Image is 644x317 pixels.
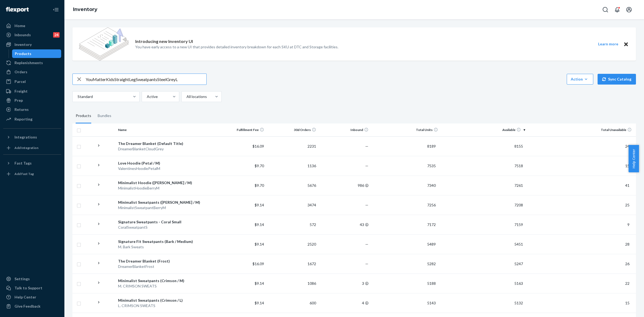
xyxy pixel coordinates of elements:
div: Inbounds [14,32,31,38]
p: You have early access to a new UI that provides detailed inventory breakdown for each SKU at DTC ... [135,44,338,50]
a: Reporting [3,115,61,123]
div: M. CRIMSON SWEATS [118,283,212,289]
div: Orders [14,69,27,75]
span: 7261 [512,183,525,188]
button: Action [567,74,593,85]
span: 7208 [512,203,525,207]
button: Close [623,41,630,48]
span: $9.14 [255,222,264,227]
span: 25 [623,203,632,207]
span: — [365,203,368,207]
div: Replenishments [14,60,43,65]
button: Sync Catalog [598,74,636,85]
button: Close Navigation [50,4,61,15]
a: Add Fast Tag [3,170,61,178]
a: Inventory [3,40,61,49]
span: 8189 [425,144,438,148]
span: 7518 [512,163,525,168]
button: Open account menu [624,4,634,15]
span: $9.70 [255,163,264,168]
div: L. CRIMSON SWEATS [118,303,212,308]
span: 9 [625,222,632,227]
div: Freight [14,89,28,94]
th: Inbound [318,123,371,136]
span: 5143 [425,301,438,305]
a: Freight [3,87,61,96]
span: 5247 [512,261,525,266]
button: Learn more [595,41,621,48]
img: new-reports-banner-icon.82668bd98b6a51aee86340f2a7b77ae3.png [79,27,129,61]
td: 2231 [266,136,319,156]
div: M. Bark Sweats [118,244,212,250]
span: $9.70 [255,183,264,188]
div: DreamerBlanketCloudGrey [118,146,212,152]
div: Returns [14,107,29,112]
span: 15 [623,163,632,168]
span: 22 [623,281,632,286]
div: MinimalistHoodieBerryM [118,185,212,191]
ol: breadcrumbs [69,2,102,17]
td: 3 [318,274,371,293]
span: 5163 [512,281,525,286]
span: $9.14 [255,301,264,305]
a: Orders [3,68,61,76]
input: Standard [77,94,78,99]
div: Talk to Support [14,285,42,291]
div: Home [14,23,25,28]
th: Total Units [371,123,440,136]
td: 43 [318,215,371,234]
a: Home [3,21,61,30]
input: All locations [186,94,186,99]
div: Settings [14,276,30,282]
a: Parcel [3,77,61,86]
th: Name [116,123,214,136]
div: Bundles [98,108,111,123]
span: 7340 [425,183,438,188]
div: Signature Fit Sweatpants (Bark / Medium) [118,239,212,244]
a: Add Integration [3,144,61,152]
div: Minimalist Sweatpants ([PERSON_NAME] / M) [118,200,212,205]
span: 5282 [425,261,438,266]
div: Add Fast Tag [14,172,34,176]
td: 3474 [266,195,319,215]
span: — [365,144,368,148]
a: Inbounds24 [3,31,61,39]
button: Give Feedback [3,302,61,311]
div: Love Hoodie (Petal / M) [118,161,212,166]
span: 5451 [512,242,525,246]
span: 7256 [425,203,438,207]
div: The Dreamer Blanket (Frost) [118,258,212,264]
a: Products [12,49,61,58]
span: 5489 [425,242,438,246]
div: 24 [53,32,60,38]
span: 28 [623,242,632,246]
div: Fast Tags [14,161,32,166]
div: Integrations [14,134,37,140]
div: The Dreamer Blanket (Default Title) [118,141,212,146]
input: Active [146,94,147,99]
div: Minimalist Sweatpants (Crimson / M) [118,278,212,283]
button: Integrations [3,133,61,141]
a: Returns [3,105,61,114]
td: 4 [318,293,371,313]
div: Add Integration [14,145,38,150]
a: Prep [3,96,61,105]
button: Fast Tags [3,159,61,167]
button: Open Search Box [600,4,611,15]
div: MinimalistSweatpantBerryM [118,205,212,210]
div: Help Center [14,294,36,300]
a: Settings [3,275,61,283]
div: CoralSweatpantS [118,225,212,230]
span: 26 [623,261,632,266]
td: 1136 [266,156,319,176]
span: $16.09 [253,261,264,266]
span: 24 [623,144,632,148]
th: 30d Orders [266,123,319,136]
span: 8155 [512,144,525,148]
button: Help Center [628,145,639,172]
a: Talk to Support [3,284,61,292]
div: Signature Sweatpants - Coral Small [118,219,212,225]
td: 5676 [266,176,319,195]
td: 1672 [266,254,319,274]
